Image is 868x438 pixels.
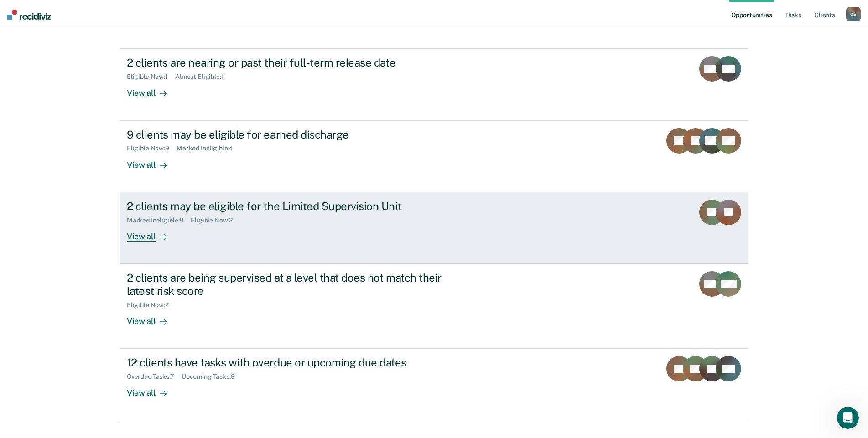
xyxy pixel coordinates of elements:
[7,52,175,135] div: Profile image for Kim[PERSON_NAME]from RecidivizHi [PERSON_NAME],We are so excited to announce a ...
[6,4,23,21] button: go back
[120,192,748,264] a: 2 clients may be eligible for the Limited Supervision UnitMarked Ineligible:8Eligible Now:2View all
[127,381,178,398] div: View all
[127,356,447,369] div: 12 clients have tasks with overdue or upcoming due dates
[837,407,859,429] iframe: Intercom live chat
[127,128,447,141] div: 9 clients may be eligible for earned discharge
[120,349,748,420] a: 12 clients have tasks with overdue or upcoming due datesOverdue Tasks:7Upcoming Tasks:9View all
[846,7,861,21] button: OB
[14,299,21,306] button: Emoji picker
[127,224,178,242] div: View all
[127,200,447,213] div: 2 clients may be eligible for the Limited Supervision Unit
[120,48,748,120] a: 2 clients are nearing or past their full-term release dateEligible Now:1Almost Eligible:1View all
[127,373,182,381] div: Overdue Tasks : 7
[846,7,861,21] div: O B
[7,10,51,20] img: Recidiviz
[90,67,132,74] span: from Recidiviz
[127,216,191,224] div: Marked Ineligible : 8
[177,144,240,152] div: Marked Ineligible : 4
[7,52,175,146] div: Kim says…
[43,299,51,306] button: Upload attachment
[182,373,242,381] div: Upcoming Tasks : 9
[120,121,748,192] a: 9 clients may be eligible for earned dischargeEligible Now:9Marked Ineligible:4View all
[44,11,91,21] p: Active 30m ago
[127,144,177,152] div: Eligible Now : 9
[127,271,447,298] div: 2 clients are being supervised at a level that does not match their latest risk score
[127,309,178,326] div: View all
[41,67,90,74] span: [PERSON_NAME]
[127,152,178,170] div: View all
[19,86,164,95] div: Hi [PERSON_NAME],
[156,295,171,309] button: Send a message…
[8,279,175,295] textarea: Message…
[19,99,164,117] div: We are so excited to announce a brand new feature: 📣
[143,4,160,21] button: Home
[29,299,36,306] button: Gif picker
[191,216,240,224] div: Eligible Now : 2
[160,4,177,20] div: Close
[19,64,33,78] img: Profile image for Kim
[175,73,231,81] div: Almost Eligible : 1
[127,56,447,69] div: 2 clients are nearing or past their full-term release date
[58,299,65,306] button: Start recording
[120,264,748,349] a: 2 clients are being supervised at a level that does not match their latest risk scoreEligible Now...
[127,81,178,98] div: View all
[127,301,176,309] div: Eligible Now : 2
[44,5,104,11] h1: [PERSON_NAME]
[127,73,175,81] div: Eligible Now : 1
[26,5,41,20] img: Profile image for Kim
